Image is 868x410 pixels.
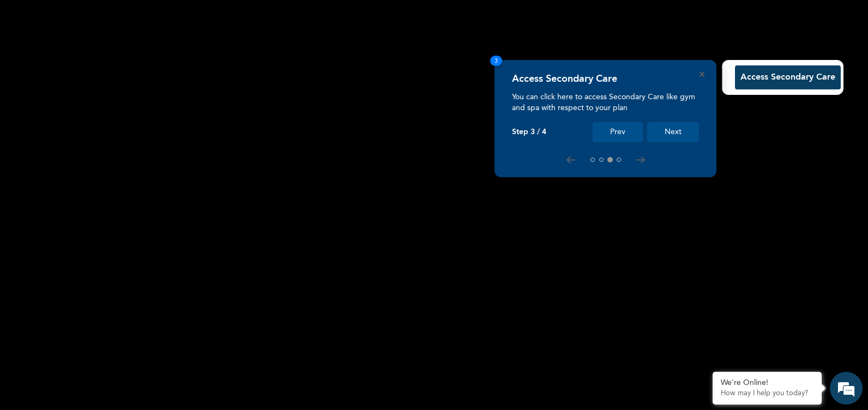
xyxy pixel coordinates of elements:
p: Step 3 / 4 [512,128,546,137]
span: We're online! [63,154,150,264]
p: How may I help you today? [721,389,813,398]
h4: Access Secondary Care [512,73,617,85]
span: Conversation [5,389,107,396]
button: Next [647,122,699,142]
img: d_794563401_company_1708531726252_794563401 [20,55,44,82]
textarea: Type your message and hit 'Enter' [5,331,208,370]
button: Prev [593,122,643,142]
button: Close [700,72,704,77]
div: We're Online! [721,378,813,388]
button: Access Secondary Care [735,65,841,89]
p: You can click here to access Secondary Care like gym and spa with respect to your plan [512,92,699,113]
div: FAQs [107,370,208,403]
div: Chat with us now [57,61,183,75]
span: 3 [490,56,502,66]
div: Minimize live chat window [179,5,205,32]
